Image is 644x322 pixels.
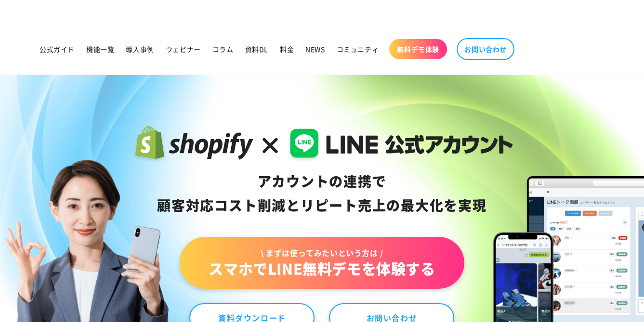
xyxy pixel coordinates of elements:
[389,39,447,59] a: 無料デモ体験
[305,45,325,53] span: NEWS
[280,45,294,53] span: 料金
[300,39,330,59] a: NEWS
[457,38,514,60] a: お問い合わせ
[120,39,159,59] a: 導入事例
[274,39,300,59] a: 料金
[166,45,201,53] span: ウェビナー
[80,39,120,59] a: 機能一覧
[245,45,268,53] span: 資料DL
[331,39,385,59] a: コミュニティ
[397,45,439,53] span: 無料デモ体験
[131,169,513,218] div: アカウントの連携で 顧客対応コスト削減と リピート売上の 最大化を実現
[207,39,239,59] a: コラム
[180,237,464,289] a: \ まずは使ってみたいという方は /スマホでLINE無料デモを体験する
[126,45,154,53] span: 導入事例
[160,39,207,59] a: ウェビナー
[212,45,234,53] span: コラム
[239,39,274,59] a: 資料DL
[464,45,507,53] span: お問い合わせ
[209,247,435,258] span: \ まずは使ってみたいという方は /
[337,45,379,53] span: コミュニティ
[34,39,80,59] a: 公式ガイド
[86,45,114,53] span: 機能一覧
[39,45,75,53] span: 公式ガイド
